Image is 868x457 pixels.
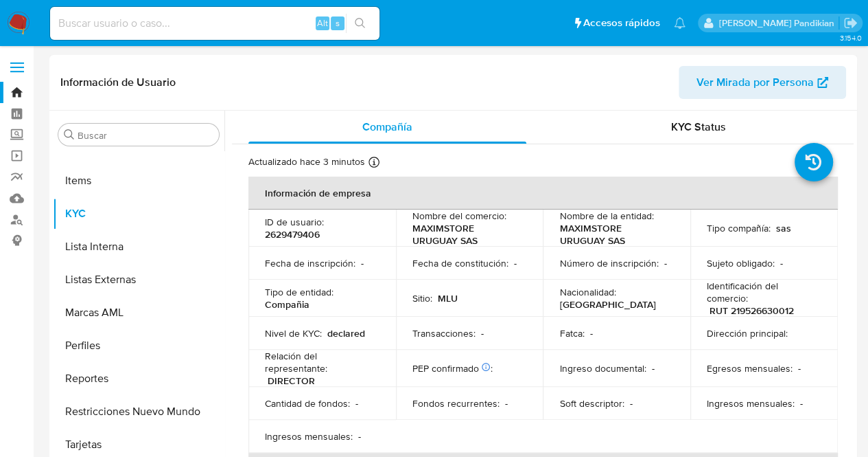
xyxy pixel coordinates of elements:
button: Restricciones Nuevo Mundo [53,395,224,428]
p: Tipo de entidad : [265,286,333,298]
p: - [361,257,364,269]
th: Información de empresa [248,177,838,210]
p: Identificación del comercio : [707,280,821,304]
p: Ingresos mensuales : [265,430,353,443]
a: Salir [843,16,858,30]
span: Alt [317,16,328,30]
p: DIRECTOR [268,375,315,387]
p: Dirección principal : [707,327,788,339]
a: Notificaciones [674,17,685,29]
p: - [355,397,358,410]
p: MAXIMSTORE URUGUAY SAS [559,222,668,247]
span: Accesos rápidos [583,16,660,30]
p: - [505,397,508,410]
p: Relación del representante : [265,350,379,375]
p: agostina.bazzano@mercadolibre.com [718,16,838,30]
button: Perfiles [53,329,224,362]
p: PEP confirmado : [412,362,493,375]
p: Fecha de constitución : [412,257,508,269]
p: Egresos mensuales : [707,362,793,375]
p: Sujeto obligado : [707,257,775,269]
p: - [589,327,592,339]
p: - [629,397,632,410]
button: Reportes [53,362,224,395]
p: ID de usuario : [265,216,324,228]
p: Fondos recurrentes : [412,397,500,410]
input: Buscar usuario o caso... [50,14,379,32]
button: search-icon [346,14,374,33]
p: Ingresos mensuales : [707,397,795,410]
button: Buscar [64,129,75,140]
span: Compañía [362,119,412,135]
p: - [514,257,517,269]
p: - [800,397,803,410]
p: declared [327,327,365,339]
p: Soft descriptor : [559,397,624,410]
p: Fatca : [559,327,584,339]
p: Sitio : [412,292,432,304]
p: - [780,257,783,269]
button: KYC [53,197,224,230]
p: - [664,257,666,269]
span: s [336,16,340,30]
p: - [358,430,361,443]
button: Items [53,164,224,197]
button: Lista Interna [53,230,224,263]
p: - [651,362,654,375]
span: Ver Mirada por Persona [696,66,814,99]
button: Listas Externas [53,263,224,296]
p: - [798,362,801,375]
p: sas [776,222,791,234]
p: Nivel de KYC : [265,327,322,339]
p: Compañia [265,298,309,311]
p: [GEOGRAPHIC_DATA] [559,298,655,311]
p: Tipo compañía : [707,222,771,234]
p: Nombre del comercio : [412,210,506,222]
p: Actualizado hace 3 minutos [248,155,365,168]
h1: Información de Usuario [60,76,176,89]
p: Nombre de la entidad : [559,210,653,222]
p: 2629479406 [265,228,320,241]
p: MAXIMSTORE URUGUAY SAS [412,222,521,247]
p: Nacionalidad : [559,286,615,298]
p: Transacciones : [412,327,476,339]
input: Buscar [78,129,213,142]
button: Marcas AML [53,296,224,329]
p: Fecha de inscripción : [265,257,355,269]
p: RUT 219526630012 [709,304,794,317]
span: KYC Status [671,119,726,135]
p: Ingreso documental : [559,362,646,375]
button: Ver Mirada por Persona [679,66,846,99]
p: Número de inscripción : [559,257,658,269]
p: Cantidad de fondos : [265,397,350,410]
p: - [481,327,484,339]
p: MLU [438,292,458,304]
